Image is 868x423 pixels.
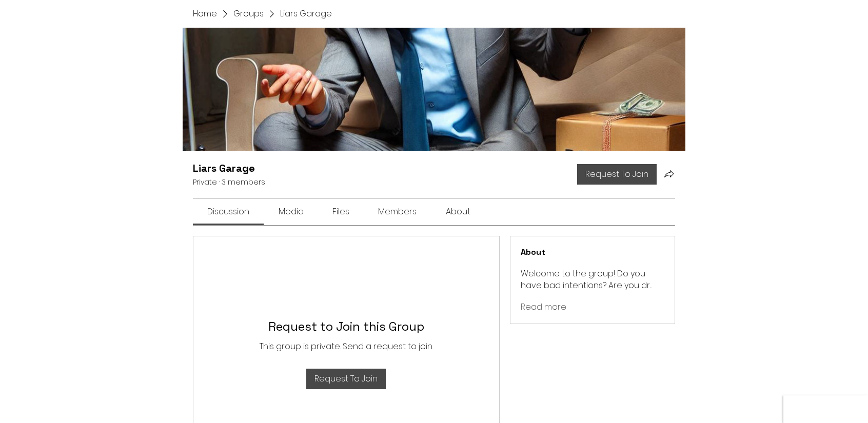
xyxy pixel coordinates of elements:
button: Request To Join [577,164,657,185]
span: 3 members [222,177,265,187]
p: This group is private. Send a request to join. [260,341,433,352]
span: About [446,206,470,217]
span: Media [279,206,304,217]
span: · [219,177,220,187]
span: Request To Join [314,375,378,383]
p: Welcome to the group! Do you have bad intentions? Are you dr ... [521,268,664,291]
p: Request to Join this Group [268,318,424,335]
a: Groups [233,8,264,19]
a: Home [193,8,217,19]
span: Files [332,206,349,217]
h2: About [521,247,664,258]
span: Discussion [207,206,249,217]
button: Request To Join [306,369,386,389]
span: Private [193,177,217,187]
a: Read more [521,301,566,313]
span: Members [378,206,417,217]
button: Share group [663,168,675,180]
span: Liars Garage [280,8,332,19]
iframe: Google Відгуки клієнтів [783,395,868,423]
span: Request To Join [585,170,648,178]
h1: Liars Garage [193,161,265,175]
nav: breadcrumbs [193,6,675,22]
